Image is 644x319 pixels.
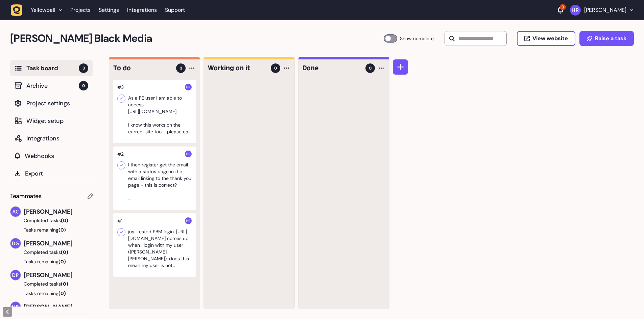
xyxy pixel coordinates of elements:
[517,31,575,46] button: View website
[58,227,66,233] span: (0)
[10,217,88,224] button: Completed tasks(0)
[70,4,91,16] a: Projects
[10,238,21,248] img: David Groombridge
[10,227,93,233] button: Tasks remaining(0)
[10,249,88,256] button: Completed tasks(0)
[208,63,266,73] h4: Working on it
[25,151,88,161] span: Webhooks
[79,63,88,73] span: 3
[185,151,192,157] img: Harry Robinson
[185,217,192,224] img: Harry Robinson
[24,239,93,248] span: [PERSON_NAME]
[10,95,93,111] button: Project settings
[61,217,68,223] span: (0)
[165,7,185,14] a: Support
[570,5,581,16] img: Harry Robinson
[595,36,626,41] span: Raise a task
[10,302,21,312] img: Harry Robinson
[584,7,626,14] p: [PERSON_NAME]
[532,36,568,41] span: View website
[24,302,93,312] span: [PERSON_NAME]
[26,81,79,90] span: Archive
[113,63,171,73] h4: To do
[10,270,21,280] img: Dan Pearson
[24,207,93,216] span: [PERSON_NAME]
[58,259,66,265] span: (0)
[274,65,277,71] span: 0
[10,191,42,201] span: Teammates
[25,169,88,178] span: Export
[10,60,93,76] button: Task board3
[58,290,66,296] span: (0)
[10,258,93,265] button: Tasks remaining(0)
[570,5,633,16] button: [PERSON_NAME]
[26,99,88,108] span: Project settings
[400,34,434,43] span: Show complete
[560,4,566,10] div: 8
[10,281,88,287] button: Completed tasks(0)
[10,130,93,147] button: Integrations
[24,270,93,280] span: [PERSON_NAME]
[579,31,634,46] button: Raise a task
[26,134,88,143] span: Integrations
[61,249,68,255] span: (0)
[99,4,119,16] a: Settings
[26,116,88,126] span: Widget setup
[61,281,68,287] span: (0)
[10,207,21,217] img: Ameet Chohan
[10,148,93,164] button: Webhooks
[127,4,157,16] a: Integrations
[303,63,361,73] h4: Done
[185,84,192,90] img: Harry Robinson
[10,113,93,129] button: Widget setup
[26,63,79,73] span: Task board
[10,290,93,297] button: Tasks remaining(0)
[79,81,88,90] span: 0
[31,7,55,14] span: Yellowball
[10,30,384,47] h2: Penny Black Media
[10,78,93,94] button: Archive0
[11,4,66,16] button: Yellowball
[180,65,182,71] span: 3
[369,65,372,71] span: 0
[10,165,93,182] button: Export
